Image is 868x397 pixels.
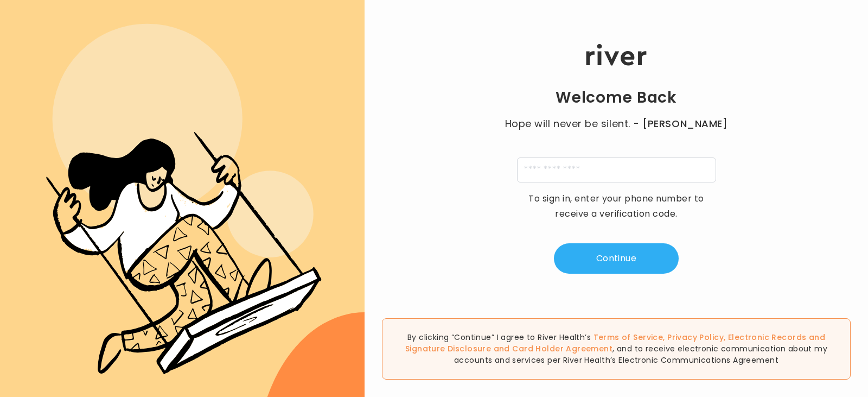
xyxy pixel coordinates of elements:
a: Privacy Policy [667,332,724,343]
a: Card Holder Agreement [512,343,612,354]
a: Terms of Service [593,332,663,343]
h1: Welcome Back [556,88,677,108]
span: , , and [405,332,825,354]
p: To sign in, enter your phone number to receive a verification code. [521,191,711,222]
div: By clicking “Continue” I agree to River Health’s [382,318,851,380]
span: , and to receive electronic communication about my accounts and services per River Health’s Elect... [454,343,827,366]
a: Electronic Records and Signature Disclosure [405,332,825,354]
span: - [PERSON_NAME] [633,116,727,131]
p: Hope will never be silent. [494,116,738,131]
button: Continue [554,243,679,274]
